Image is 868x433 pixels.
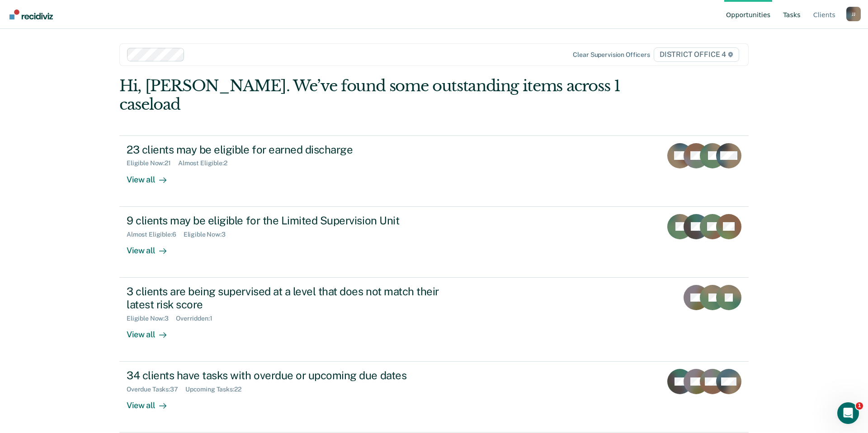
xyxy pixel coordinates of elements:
div: Eligible Now : 21 [127,159,178,167]
div: Overdue Tasks : 37 [127,386,185,393]
div: View all [127,167,177,185]
span: DISTRICT OFFICE 4 [654,47,739,62]
div: Overridden : 1 [176,315,219,322]
iframe: Intercom live chat [837,402,859,424]
div: Upcoming Tasks : 22 [185,386,249,393]
a: 34 clients have tasks with overdue or upcoming due datesOverdue Tasks:37Upcoming Tasks:22View all [119,362,749,433]
button: Profile dropdown button [846,7,861,21]
a: 3 clients are being supervised at a level that does not match their latest risk scoreEligible Now... [119,278,749,362]
a: 23 clients may be eligible for earned dischargeEligible Now:21Almost Eligible:2View all [119,135,749,207]
div: Almost Eligible : 2 [178,159,235,167]
div: 3 clients are being supervised at a level that does not match their latest risk score [127,285,444,311]
img: Recidiviz [9,9,53,19]
div: View all [127,322,177,340]
div: Hi, [PERSON_NAME]. We’ve found some outstanding items across 1 caseload [119,77,623,114]
div: View all [127,238,177,256]
a: 9 clients may be eligible for the Limited Supervision UnitAlmost Eligible:6Eligible Now:3View all [119,207,749,278]
div: J J [846,7,861,21]
div: 23 clients may be eligible for earned discharge [127,143,444,156]
div: Almost Eligible : 6 [127,231,184,238]
div: 34 clients have tasks with overdue or upcoming due dates [127,369,444,382]
span: 1 [856,402,863,410]
div: Clear supervision officers [573,51,650,59]
div: 9 clients may be eligible for the Limited Supervision Unit [127,214,444,227]
div: Eligible Now : 3 [127,315,176,322]
div: View all [127,393,177,411]
div: Eligible Now : 3 [184,231,233,238]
